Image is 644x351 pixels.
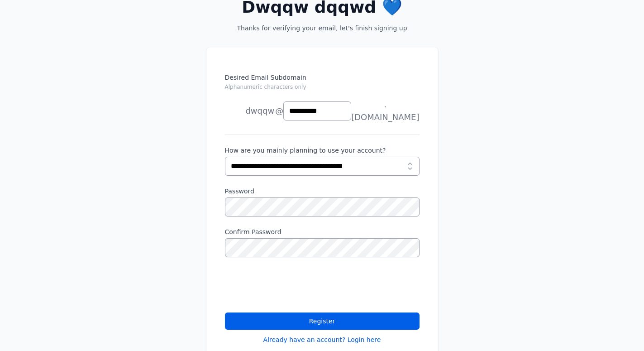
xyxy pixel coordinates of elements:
span: @ [275,105,283,117]
label: How are you mainly planning to use your account? [225,146,420,155]
iframe: reCAPTCHA [225,268,363,303]
li: news [225,111,275,129]
small: Alphanumeric characters only [225,84,306,90]
li: [PERSON_NAME] [225,93,275,111]
span: .[DOMAIN_NAME] [351,98,419,124]
p: Thanks for verifying your email, let's finish signing up [221,24,424,33]
button: Register [225,313,420,330]
label: Confirm Password [225,227,420,236]
label: Password [225,187,420,196]
a: Already have an account? Login here [263,335,381,344]
label: Desired Email Subdomain [225,73,420,96]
